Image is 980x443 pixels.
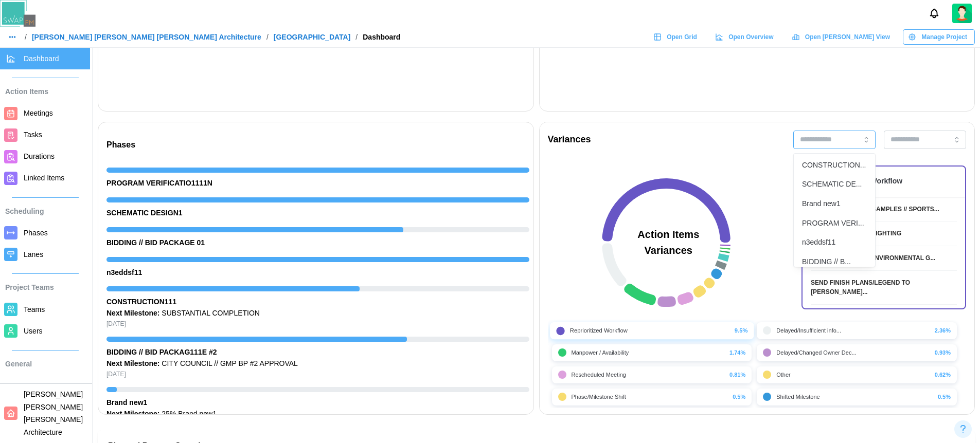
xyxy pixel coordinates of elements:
div: Phases [106,139,529,152]
div: Rescheduled Meeting [572,371,626,379]
div: 0.5% [733,393,745,401]
span: Open [PERSON_NAME] View [805,30,890,44]
a: Open Overview [710,29,781,45]
strong: Next Milestone: [106,410,159,418]
span: Durations [24,152,55,160]
div: 0.62% [935,371,951,379]
span: Teams [24,305,45,313]
div: n3eddsf11 [106,267,529,279]
div: Other [776,371,791,379]
span: [PERSON_NAME] [PERSON_NAME] [PERSON_NAME] Architecture [24,390,83,436]
div: BIDDING // B... [802,256,851,268]
div: BIDDING // BID PACKAGE 01 [106,237,529,249]
span: Linked Items [24,174,64,182]
div: n3eddsf11 [802,237,835,248]
button: Manage Project [903,29,975,45]
a: QAQC // SPECIALTY LIGHTING [811,229,957,238]
div: [DATE] [106,319,529,329]
div: 0.81% [729,371,745,379]
div: 2.36% [935,326,951,335]
a: IDENTIFY / LOCATE ENVIRONMENTAL G... [811,253,957,263]
span: Users [24,327,43,335]
a: [GEOGRAPHIC_DATA] [274,33,351,41]
div: CONSTRUCTION... [802,160,866,171]
a: ORDER MATERIALS/SAMPLES // SPORTS... [811,205,957,214]
div: 25% Brand new1 [106,409,529,420]
strong: Next Milestone: [106,359,159,367]
button: Notifications [925,5,943,22]
div: SUBSTANTIAL COMPLETION [106,308,529,319]
div: Phase/Milestone Shift [572,393,626,401]
div: 0.93% [935,348,951,357]
a: [PERSON_NAME] [PERSON_NAME] [PERSON_NAME] Architecture [32,33,261,41]
div: PROGRAM VERI... [802,218,864,229]
div: / [355,33,358,41]
div: SCHEMATIC DE... [802,179,862,190]
a: Open [PERSON_NAME] View [787,29,898,45]
div: Brand new1 [802,198,841,210]
div: BIDDING // BID PACKAG111E #2 [106,347,529,358]
span: Meetings [24,109,53,117]
span: Tasks [24,131,42,139]
div: Variances [548,133,591,147]
span: Manage Project [921,30,967,44]
div: 0.5% [938,393,951,401]
div: [DATE] [106,370,529,379]
div: Reprioritized Workflow [569,326,627,335]
span: Lanes [24,250,43,259]
span: Dashboard [24,54,59,63]
div: Dashboard [363,33,400,41]
strong: Next Milestone: [106,309,159,317]
a: Zulqarnain Khalil [952,4,972,23]
span: Phases [24,229,48,237]
div: 9.5% [734,326,747,335]
div: 1.74% [729,348,745,357]
div: CONSTRUCTION111 [106,297,529,308]
div: PROGRAM VERIFICATIO1111N [106,178,529,189]
div: SCHEMATIC DESIGN1 [106,208,529,219]
a: SEND FINISH PLANS/LEGEND TO [PERSON_NAME]... [811,278,957,297]
div: / [25,33,27,41]
div: / [266,33,269,41]
span: Open Overview [728,30,773,44]
div: Brand new1 [106,397,529,409]
div: Delayed/Insufficient info... [776,326,841,335]
span: Open Grid [667,30,697,44]
div: CITY COUNCIL // GMP BP #2 APPROVAL [106,358,529,370]
div: Delayed/Changed Owner Dec... [776,348,856,357]
div: Manpower / Availability [572,348,629,357]
img: 2Q== [952,4,972,23]
div: Shifted Milestone [776,393,819,401]
a: Open Grid [648,29,705,45]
